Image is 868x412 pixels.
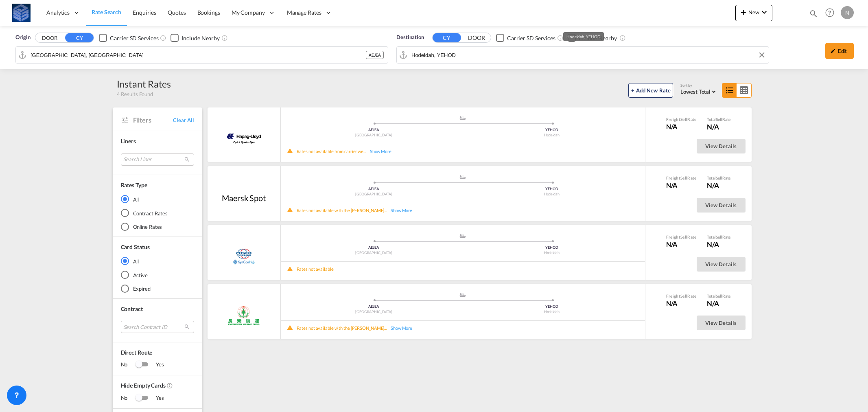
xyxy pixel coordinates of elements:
md-checkbox: Checkbox No Ink [99,33,158,42]
span: Contract [121,305,143,312]
button: Clear Input [756,49,768,61]
div: Total Rate [707,116,731,122]
md-icon: assets/icons/custom/ship-fill.svg [458,175,468,179]
span: Sell [716,294,722,298]
div: [GEOGRAPHIC_DATA] [285,250,463,256]
div: Total Rate [707,293,731,299]
button: CY [65,33,94,42]
span: Yes [148,394,164,402]
md-icon: icon-alert [287,148,297,154]
md-input-container: Hodeidah, YEHOD [397,47,769,63]
span: Manage Rates [287,9,321,17]
img: COSCO SynconHub [225,247,262,267]
div: Card Status [121,243,150,251]
div: Hodeidah [463,133,641,138]
img: Evergreen Spot [227,305,260,326]
span: Destination [396,33,424,42]
span: Origin [15,33,30,42]
span: 4 Results Found [117,90,153,98]
div: Freight Rate [666,116,699,122]
button: icon-plus 400-fgNewicon-chevron-down [735,5,772,21]
div: icon-magnify [809,9,818,21]
md-icon: assets/icons/custom/ship-fill.svg [458,234,468,238]
div: N/A [707,299,731,309]
span: Sell [716,175,722,180]
md-icon: Unchecked: Search for CY (Container Yard) services for all selected carriers.Checked : Search for... [557,35,564,41]
md-radio-button: All [121,257,194,265]
md-radio-button: Contract Rates [121,209,194,217]
div: N/A [707,181,731,191]
div: Hodeidah [463,309,641,315]
div: Hodeidah [463,250,641,256]
button: + Add New Rate [628,83,673,98]
md-icon: Unchecked: Search for CY (Container Yard) services for all selected carriers.Checked : Search for... [160,35,166,41]
span: Sell [680,117,687,122]
button: View Details [697,257,746,272]
span: View Details [705,261,737,267]
div: N/A [666,122,699,131]
div: AEJEA [285,186,463,192]
input: Search by Port [411,49,765,61]
div: Include Nearby [181,34,220,42]
span: Liners [121,138,136,145]
div: N/A [707,122,731,132]
span: View Details [705,143,737,149]
md-input-container: Jebel Ali, AEJEA [16,47,388,63]
md-checkbox: Checkbox No Ink [496,33,555,42]
div: Total Rate [707,234,731,240]
div: N/A [666,299,699,308]
div: Sort by [680,83,718,88]
div: AEJEA [366,51,384,59]
span: Bookings [197,9,220,16]
div: Carrier SD Services [110,34,158,42]
div: Instant Rates [117,77,171,90]
md-checkbox: Checkbox No Ink [568,33,617,42]
md-icon: icon-plus 400-fg [739,7,748,17]
span: No [121,361,136,369]
div: N/A [666,181,699,190]
div: [GEOGRAPHIC_DATA] [285,192,463,197]
md-icon: icon-table-large [737,83,751,97]
div: N/A [707,240,731,250]
span: Enquiries [133,9,156,16]
span: Clear All [173,116,194,124]
button: View Details [697,139,746,153]
div: Show More [387,207,423,213]
md-icon: icon-pencil [830,48,836,54]
span: Help [823,6,837,20]
div: YEHOD [463,245,641,250]
md-icon: icon-chevron-down [759,7,769,17]
md-icon: Unchecked: Ignores neighbouring ports when fetching rates.Checked : Includes neighbouring ports w... [619,35,626,41]
img: Hapag-Lloyd Spot [224,129,264,149]
span: Quotes [168,9,186,16]
md-radio-button: Active [121,271,194,279]
div: Maersk Spot [222,192,266,204]
md-icon: icon-format-list-bulleted [722,83,737,97]
div: YEHOD [463,304,641,309]
div: Freight Rate [666,293,699,299]
div: YEHOD [463,127,641,133]
md-radio-button: Online Rates [121,223,194,231]
span: Filters [133,116,173,125]
span: No [121,394,136,402]
md-icon: icon-alert [287,266,297,272]
md-icon: assets/icons/custom/ship-fill.svg [458,293,468,297]
button: DOOR [462,33,491,43]
span: Sell [716,234,722,239]
span: Hide Empty Cards [121,381,194,394]
div: Carrier SD Services [507,34,555,42]
div: AEJEA [285,245,463,250]
div: Include Nearby [579,34,617,42]
span: Sell [680,294,687,298]
md-select: Select: Lowest Total [680,86,718,96]
md-icon: Unchecked: Ignores neighbouring ports when fetching rates.Checked : Includes neighbouring ports w... [221,35,228,41]
md-radio-button: Expired [121,285,194,293]
span: Direct Route [121,348,194,361]
md-radio-button: All [121,195,194,203]
div: Rates not available with the [PERSON_NAME]... [297,325,387,331]
span: Sell [680,175,687,180]
div: Rates not available from carrier we... [297,148,366,154]
span: Yes [148,361,164,369]
md-checkbox: Checkbox No Ink [171,33,220,42]
img: fff785d0086311efa2d3e168b14c2f64.png [12,4,31,22]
